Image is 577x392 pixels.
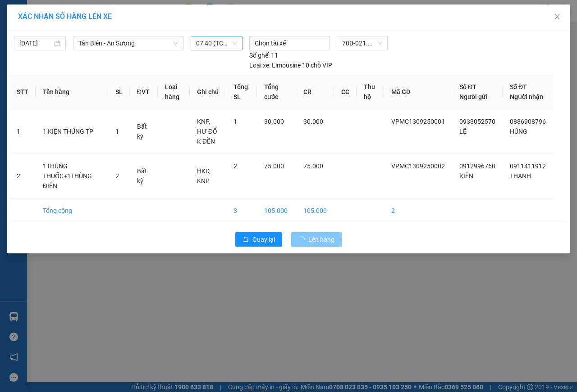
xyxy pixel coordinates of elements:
span: KIÊN [459,172,473,180]
th: Tên hàng [36,75,108,109]
span: VPMC1309250002 [391,162,445,170]
span: Số ghế: [249,50,270,60]
td: 105.000 [257,198,296,223]
span: Bến xe [GEOGRAPHIC_DATA] [71,14,121,26]
td: 105.000 [296,198,334,223]
td: 3 [226,198,257,223]
th: STT [9,75,36,109]
span: 07:17:23 [DATE] [20,65,55,71]
span: Số ĐT [459,83,476,90]
span: 0912996760 [459,162,495,170]
img: logo [3,5,43,45]
span: 0933052570 [459,118,495,125]
button: rollbackQuay lại [235,232,282,247]
span: 1 [115,128,119,135]
span: 0886908796 [510,118,546,125]
span: THANH [510,172,531,180]
td: Bất kỳ [130,154,158,198]
div: Limousine 10 chỗ VIP [249,60,332,70]
th: Thu hộ [357,75,384,109]
th: ĐVT [130,75,158,109]
span: 75.000 [264,162,284,170]
span: HKD, KNP [197,167,211,185]
td: Bất kỳ [130,109,158,154]
input: 13/09/2025 [19,38,52,48]
td: 1THÙNG THUỐC+1THÙNG ĐIỆN [36,154,108,198]
span: 30.000 [264,118,284,125]
span: close [554,13,561,20]
span: VPMC1309250001 [391,118,445,125]
span: VPMC1309250002 [45,57,96,64]
span: [PERSON_NAME]: [3,58,96,63]
th: CR [296,75,334,109]
span: 07:40 (TC) - 70B-021.09 [196,36,237,50]
td: 2 [384,198,452,223]
span: 2 [115,172,119,180]
span: Người nhận [510,93,543,100]
div: 11 [249,50,278,60]
td: 1 KIỆN THÙNG TP [36,109,108,154]
span: 01 Võ Văn Truyện, KP.1, Phường 2 [71,27,124,38]
span: down [173,41,179,46]
th: SL [108,75,130,109]
span: 2 [234,162,237,170]
span: KNP, HƯ ĐỔ K ĐỀN [197,118,217,145]
span: HÙNG [510,128,527,135]
span: Lên hàng [308,234,334,244]
th: Loại hàng [158,75,190,109]
th: Tổng cước [257,75,296,109]
span: 75.000 [303,162,323,170]
span: 0911411912 [510,162,546,170]
span: ----------------------------------------- [24,49,110,56]
span: Hotline: 19001152 [71,40,110,45]
span: LỆ [459,128,467,135]
span: Quay lại [252,234,275,244]
td: Tổng cộng [36,198,108,223]
span: Tân Biên - An Sương [78,36,178,50]
td: 2 [9,154,36,198]
span: 1 [234,118,237,125]
th: CC [334,75,357,109]
th: Mã GD [384,75,452,109]
span: In ngày: [3,65,55,71]
span: Người gửi [459,93,488,100]
th: Tổng SL [226,75,257,109]
td: 1 [9,109,36,154]
th: Ghi chú [190,75,226,109]
span: Số ĐT [510,83,527,90]
span: XÁC NHẬN SỐ HÀNG LÊN XE [18,12,112,21]
span: 70B-021.09 [342,36,382,50]
span: loading [298,236,308,243]
span: rollback [243,236,249,243]
button: Close [545,5,570,30]
span: Loại xe: [249,60,270,70]
span: 30.000 [303,118,323,125]
strong: ĐỒNG PHƯỚC [71,5,124,13]
button: Lên hàng [291,232,342,247]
